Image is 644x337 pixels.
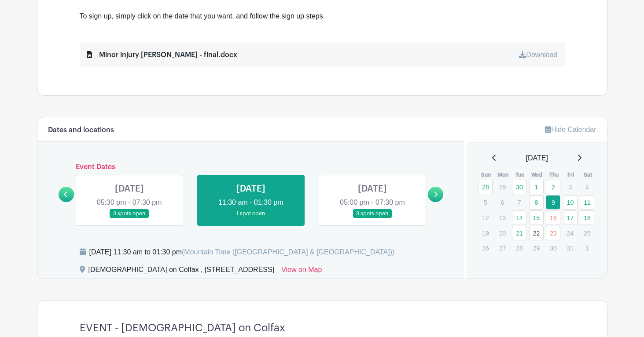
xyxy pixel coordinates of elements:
span: [DATE] [526,153,548,163]
a: 28 [478,180,493,194]
a: Download [519,51,557,58]
p: 7 [512,196,526,209]
p: 28 [512,241,526,255]
th: Fri [563,170,580,179]
div: [DEMOGRAPHIC_DATA] on Colfax , [STREET_ADDRESS] [88,265,275,279]
a: 16 [546,210,560,225]
p: 27 [495,241,510,255]
p: 3 [563,180,578,194]
h6: Dates and locations [48,126,114,134]
p: 25 [580,226,594,240]
p: 12 [478,211,493,225]
p: 1 [580,241,594,255]
a: 15 [529,210,544,225]
h4: EVENT - [DEMOGRAPHIC_DATA] on Colfax [80,322,285,334]
th: Sat [579,170,596,179]
th: Wed [529,170,546,179]
a: 2 [546,180,560,194]
p: 4 [580,180,594,194]
a: 11 [580,195,594,210]
a: 17 [563,210,578,225]
p: 31 [563,241,578,255]
p: 13 [495,211,510,225]
p: 26 [478,241,493,255]
p: 29 [495,180,510,194]
th: Thu [545,170,563,179]
th: Sun [478,170,495,179]
span: (Mountain Time ([GEOGRAPHIC_DATA] & [GEOGRAPHIC_DATA])) [182,248,394,256]
p: 5 [478,196,493,209]
a: 10 [563,195,578,210]
a: 14 [512,210,526,225]
h6: Event Dates [74,163,428,171]
p: 20 [495,226,510,240]
p: 29 [529,241,544,255]
div: [DATE] 11:30 am to 01:30 pm [89,247,395,257]
a: 22 [529,226,544,240]
a: 23 [546,226,560,240]
a: 18 [580,210,594,225]
a: Hide Calendar [545,126,596,133]
div: Minor injury [PERSON_NAME] - final.docx [87,50,237,60]
p: 6 [495,196,510,209]
a: 30 [512,180,526,194]
th: Mon [495,170,512,179]
div: To sign up, simply click on the date that you want, and follow the sign up steps. [80,11,565,22]
p: 30 [546,241,560,255]
a: 1 [529,180,544,194]
a: 21 [512,226,526,240]
th: Tue [512,170,529,179]
p: 24 [563,226,578,240]
p: 19 [478,226,493,240]
a: 8 [529,195,544,210]
a: View on Map [281,265,322,279]
a: 9 [546,195,560,210]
